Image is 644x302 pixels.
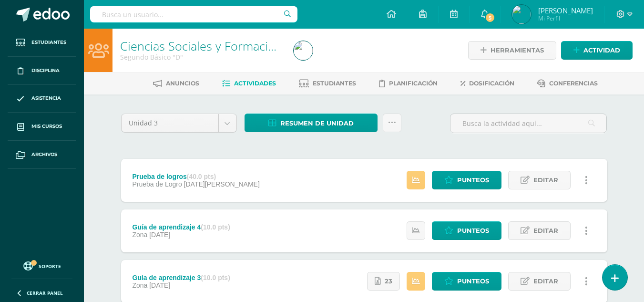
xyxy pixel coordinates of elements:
span: Editar [533,222,558,240]
a: Actividad [561,41,633,60]
div: Prueba de logros [132,173,259,180]
span: Disciplina [31,67,60,74]
span: Resumen de unidad [280,115,354,132]
span: Punteos [457,272,489,290]
span: Actividad [583,42,620,59]
span: [DATE] [149,281,170,289]
span: 23 [385,272,392,290]
span: Estudiantes [313,80,356,87]
img: 529e95d8c70de02c88ecaef2f0471237.png [512,5,531,24]
span: Punteos [457,171,489,189]
span: Conferencias [549,80,598,87]
img: 529e95d8c70de02c88ecaef2f0471237.png [294,41,313,60]
strong: (10.0 pts) [201,274,230,281]
a: Unidad 3 [122,114,236,132]
span: Punteos [457,222,489,240]
a: Disciplina [8,57,76,85]
input: Busca la actividad aquí... [450,114,606,133]
a: Asistencia [8,85,76,113]
span: [DATE][PERSON_NAME] [184,180,260,188]
a: Herramientas [468,41,556,60]
span: Planificación [389,80,438,87]
a: Punteos [432,171,501,189]
span: Zona [132,281,147,289]
a: Conferencias [537,76,598,91]
span: Archivos [31,151,57,158]
span: Editar [533,171,558,189]
h1: Ciencias Sociales y Formación Ciudadana e Interculturalidad [120,39,282,52]
span: Cerrar panel [27,290,63,296]
span: [PERSON_NAME] [538,6,593,15]
div: Segundo Básico 'D' [120,52,282,62]
span: Mis cursos [31,123,62,130]
span: Anuncios [166,80,199,87]
a: Punteos [432,272,501,291]
span: Soporte [39,263,61,270]
strong: (10.0 pts) [201,223,230,231]
a: Actividades [222,76,276,91]
span: Herramientas [491,42,544,59]
span: [DATE] [149,231,170,239]
a: 23 [367,272,400,291]
strong: (40.0 pts) [187,173,216,180]
span: Dosificación [469,80,514,87]
div: Guía de aprendizaje 3 [132,274,230,281]
span: Editar [533,272,558,290]
a: Archivos [8,141,76,169]
a: Anuncios [153,76,199,91]
a: Estudiantes [8,29,76,57]
a: Estudiantes [299,76,356,91]
span: Actividades [234,80,276,87]
span: Zona [132,231,147,239]
a: Ciencias Sociales y Formación Ciudadana e Interculturalidad [120,38,446,54]
span: Unidad 3 [129,114,211,132]
a: Soporte [11,259,72,272]
a: Planificación [379,76,438,91]
a: Dosificación [460,76,514,91]
span: Mi Perfil [538,14,593,22]
span: Estudiantes [31,39,66,46]
span: Asistencia [31,94,61,102]
a: Mis cursos [8,113,76,141]
div: Guía de aprendizaje 4 [132,223,230,231]
span: Prueba de Logro [132,180,182,188]
input: Busca un usuario... [90,6,297,22]
span: 5 [485,12,495,23]
a: Resumen de unidad [245,114,378,132]
a: Punteos [432,221,501,240]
